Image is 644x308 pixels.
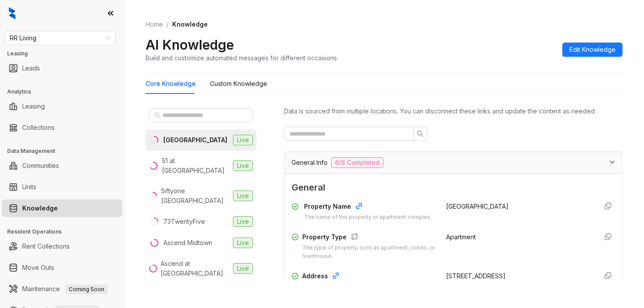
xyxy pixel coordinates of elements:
span: Coming Soon [65,285,108,294]
span: Knowledge [172,20,208,28]
li: / [166,19,169,29]
div: General Info6/8 Completed [284,152,622,173]
div: Property Type [302,232,435,244]
span: search [154,112,161,118]
span: Apartment [446,233,476,241]
a: Move Outs [22,259,54,277]
span: Live [233,191,253,201]
div: Build and customize automated messages for different occasions. [146,53,338,62]
div: [GEOGRAPHIC_DATA] [163,135,227,145]
div: The type of property, such as apartment, condo, or townhouse. [302,244,435,261]
div: 51 at [GEOGRAPHIC_DATA] [162,156,229,175]
h3: Data Management [7,147,124,155]
li: Rent Collections [2,238,122,255]
div: Ascend at [GEOGRAPHIC_DATA] [161,259,229,278]
li: Knowledge [2,199,122,217]
li: Units [2,178,122,196]
li: Leasing [2,97,122,115]
h3: Leasing [7,50,124,58]
a: Leads [22,59,40,77]
span: Live [233,263,253,274]
span: Live [233,160,253,171]
img: logo [9,7,16,19]
h3: Analytics [7,88,124,96]
a: Leasing [22,97,45,115]
span: RR Living [10,31,111,45]
div: [STREET_ADDRESS] [446,271,590,281]
a: Collections [22,119,55,136]
li: Communities [2,157,122,175]
div: Ascend Midtown [163,238,212,248]
span: Live [233,216,253,227]
button: Edit Knowledge [562,43,623,57]
a: Knowledge [22,199,58,217]
div: 73TwentyFive [163,217,205,226]
span: search [417,130,424,137]
span: General [292,181,615,195]
div: Core Knowledge [146,79,196,89]
a: Home [144,19,165,29]
h2: AI Knowledge [146,36,234,53]
span: Live [233,135,253,145]
a: Rent Collections [22,238,70,255]
li: Move Outs [2,259,122,277]
span: Edit Knowledge [569,45,616,55]
div: Custom Knowledge [210,79,267,89]
span: 6/8 Completed [331,157,383,168]
span: [GEOGRAPHIC_DATA] [446,203,509,210]
a: Communities [22,157,59,175]
li: Maintenance [2,280,122,298]
li: Collections [2,119,122,136]
span: Live [233,238,253,248]
span: General Info [292,158,328,168]
h3: Resident Operations [7,228,124,236]
div: 5iftyone [GEOGRAPHIC_DATA] [161,186,229,206]
div: Data is sourced from multiple locations. You can disconnect these links and update the content as... [284,106,623,116]
div: The name of the property or apartment complex. [304,213,432,222]
a: Units [22,178,36,196]
li: Leads [2,59,122,77]
div: Property Name [304,202,432,213]
div: Address [302,271,435,283]
span: expanded [610,160,615,165]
